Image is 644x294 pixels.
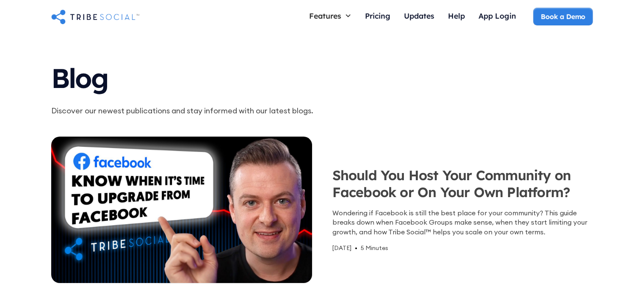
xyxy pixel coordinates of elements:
div: [DATE] [332,243,351,253]
a: Book a Demo [533,8,593,25]
p: Discover our newest publications and stay informed with our latest blogs. [51,105,376,116]
div: Features [302,8,358,24]
div: Updates [404,11,434,20]
div: 5 Minutes [361,243,388,253]
div: Wondering if Facebook is still the best place for your community? This guide breaks down when Fac... [332,208,593,236]
div: Pricing [365,11,390,20]
a: Updates [397,8,441,26]
a: Should You Host Your Community on Facebook or On Your Own Platform?Wondering if Facebook is still... [51,137,593,283]
a: home [51,8,139,25]
div: Features [309,11,341,20]
div: Help [448,11,465,20]
h1: Blog [51,54,376,98]
div: • [355,243,357,253]
a: Pricing [358,8,397,26]
a: Help [441,8,472,26]
a: App Login [472,8,523,26]
div: App Login [478,11,516,20]
h3: Should You Host Your Community on Facebook or On Your Own Platform? [332,167,593,205]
